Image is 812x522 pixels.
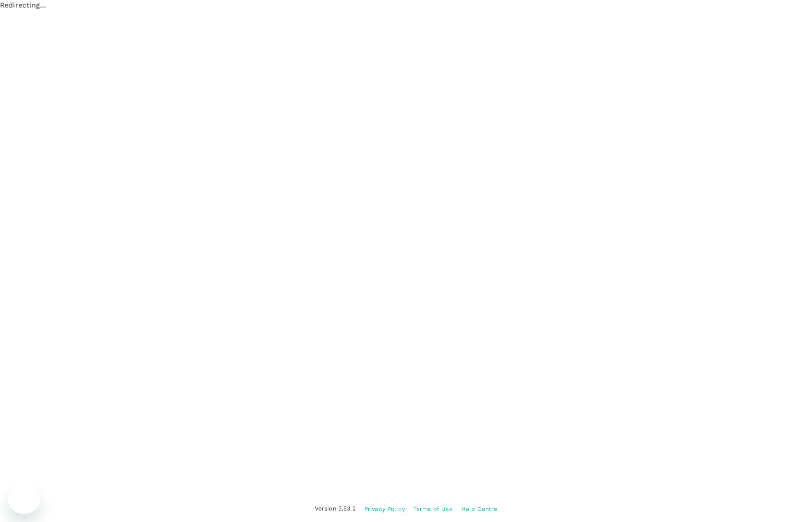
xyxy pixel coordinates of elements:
span: Help Centre [461,506,498,513]
a: Help Centre [461,504,498,515]
iframe: Button to launch messaging window [8,482,40,514]
a: Privacy Policy [364,504,405,515]
span: Version 3.53.2 [315,504,356,514]
span: Terms of Use [413,506,453,513]
span: Privacy Policy [364,506,405,513]
a: Terms of Use [413,504,453,515]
